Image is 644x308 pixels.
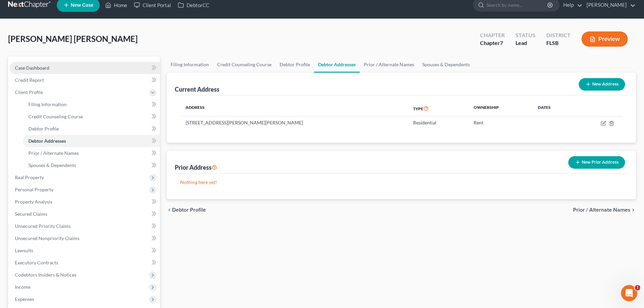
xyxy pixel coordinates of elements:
[175,85,219,93] div: Current Address
[167,207,206,213] button: chevron_left Debtor Profile
[500,40,503,46] span: 7
[408,116,468,129] td: Residential
[276,56,314,73] a: Debtor Profile
[573,207,636,213] button: Prior / Alternate Names chevron_right
[516,39,535,47] div: Lead
[15,296,34,302] span: Expenses
[167,56,213,73] a: Filing Information
[532,101,574,116] th: Dates
[15,187,53,192] span: Personal Property
[28,126,59,132] span: Debtor Profile
[15,284,30,290] span: Income
[172,207,206,213] span: Debtor Profile
[23,111,160,123] a: Credit Counseling Course
[480,31,505,39] div: Chapter
[579,78,625,91] button: New Address
[15,89,43,95] span: Client Profile
[175,163,217,171] div: Prior Address
[15,260,58,265] span: Executory Contracts
[28,101,67,107] span: Filing Information
[546,31,571,39] div: District
[516,31,535,39] div: Status
[9,196,160,208] a: Property Analysis
[213,56,276,73] a: Credit Counseling Course
[9,244,160,257] a: Lawsuits
[15,235,79,241] span: Unsecured Nonpriority Claims
[15,174,44,180] span: Real Property
[468,101,532,116] th: Ownership
[23,135,160,147] a: Debtor Addresses
[15,65,49,71] span: Case Dashboard
[568,156,625,169] button: New Prior Address
[9,257,160,269] a: Executory Contracts
[635,285,640,290] span: 1
[8,34,138,44] span: [PERSON_NAME] [PERSON_NAME]
[9,62,160,74] a: Case Dashboard
[621,285,637,301] iframe: Intercom live chat
[314,56,360,73] a: Debtor Addresses
[23,147,160,159] a: Prior / Alternate Names
[546,39,571,47] div: FLSB
[28,114,83,119] span: Credit Counseling Course
[15,223,71,229] span: Unsecured Priority Claims
[15,211,47,217] span: Secured Claims
[360,56,418,73] a: Prior / Alternate Names
[180,179,622,186] p: Nothing here yet!
[581,31,628,47] button: Preview
[9,220,160,232] a: Unsecured Priority Claims
[28,150,79,156] span: Prior / Alternate Names
[9,74,160,86] a: Credit Report
[15,272,76,278] span: Codebtors Insiders & Notices
[9,208,160,220] a: Secured Claims
[28,138,66,144] span: Debtor Addresses
[23,98,160,111] a: Filing Information
[573,207,630,213] span: Prior / Alternate Names
[630,207,636,213] i: chevron_right
[418,56,474,73] a: Spouses & Dependents
[9,232,160,244] a: Unsecured Nonpriority Claims
[15,77,44,83] span: Credit Report
[468,116,532,129] td: Rent
[167,207,172,213] i: chevron_left
[480,39,505,47] div: Chapter
[408,101,468,116] th: Type
[180,101,408,116] th: Address
[15,247,33,253] span: Lawsuits
[15,199,52,205] span: Property Analysis
[28,162,76,168] span: Spouses & Dependents
[23,123,160,135] a: Debtor Profile
[71,3,93,8] span: New Case
[180,116,408,129] td: [STREET_ADDRESS][PERSON_NAME][PERSON_NAME]
[23,159,160,171] a: Spouses & Dependents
